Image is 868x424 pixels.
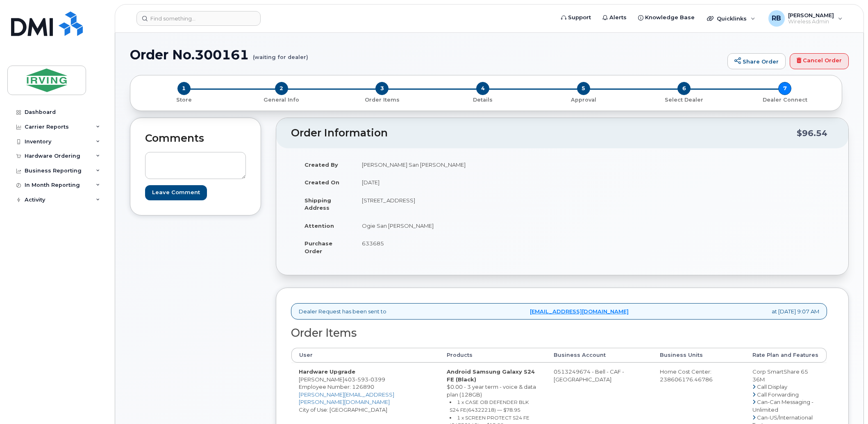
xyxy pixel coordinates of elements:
span: 633685 [362,240,384,247]
span: Call Forwarding [757,391,799,398]
strong: Purchase Order [304,240,332,254]
small: 1 x CASE OB DEFENDER BLK S24 FE(64322218) — $78.95 [450,399,529,413]
p: General Info [234,96,329,104]
a: Share Order [727,53,786,70]
div: Home Cost Center: 238606176.46786 [660,368,737,383]
p: Store [140,96,228,104]
a: 3 Order Items [332,95,432,104]
span: 593 [355,376,368,383]
td: [STREET_ADDRESS] [354,191,556,217]
span: 4 [476,82,489,95]
th: Products [439,348,546,363]
h1: Order No.300161 [130,48,723,62]
a: Cancel Order [790,53,849,70]
a: 5 Approval [533,95,634,104]
span: 2 [275,82,288,95]
span: 6 [677,82,691,95]
a: 1 Store [137,95,231,104]
td: [DATE] [354,173,556,191]
span: 3 [375,82,389,95]
span: 0399 [368,376,385,383]
th: Rate Plan and Features [745,348,827,363]
span: Employee Number: 126890 [299,383,374,390]
div: $96.54 [797,125,827,141]
th: User [291,348,439,363]
th: Business Account [546,348,652,363]
p: Order Items [335,96,429,104]
p: Approval [536,96,631,104]
strong: Shipping Address [304,197,331,211]
td: [PERSON_NAME] San [PERSON_NAME] [354,156,556,174]
span: Can-Can Messaging - Unlimited [752,399,813,413]
p: Details [436,96,530,104]
strong: Android Samsung Galaxy S24 FE (Black) [447,368,535,383]
strong: Created On [304,179,339,186]
h2: Order Items [291,327,827,339]
th: Business Units [652,348,745,363]
a: 6 Select Dealer [634,95,735,104]
div: Dealer Request has been sent to at [DATE] 9:07 AM [291,303,827,320]
strong: Attention [304,222,334,229]
span: 1 [177,82,191,95]
span: 5 [577,82,590,95]
strong: Created By [304,161,338,168]
td: Ogie San [PERSON_NAME] [354,217,556,235]
span: Call Display [757,383,787,390]
p: Select Dealer [637,96,732,104]
input: Leave Comment [145,185,207,200]
h2: Comments [145,133,246,144]
a: 4 Details [432,95,533,104]
small: (waiting for dealer) [253,48,308,60]
a: [EMAIL_ADDRESS][DOMAIN_NAME] [530,308,629,315]
a: 2 General Info [231,95,332,104]
strong: Hardware Upgrade [299,368,355,375]
a: [PERSON_NAME][EMAIL_ADDRESS][PERSON_NAME][DOMAIN_NAME] [299,391,394,406]
span: 403 [344,376,385,383]
h2: Order Information [291,127,797,139]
